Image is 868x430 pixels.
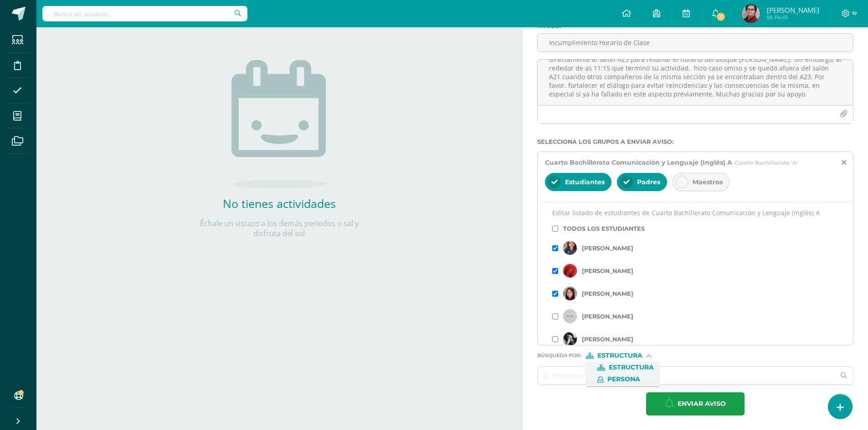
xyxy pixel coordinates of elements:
[537,353,581,358] span: Búsqueda por :
[678,393,726,415] span: Enviar aviso
[767,5,819,15] span: [PERSON_NAME]
[582,290,633,297] label: [PERSON_NAME]
[716,12,726,22] span: 7
[538,367,835,384] input: Ej. Primero primaria
[42,6,247,21] input: Busca un usuario...
[538,34,853,51] input: Titulo
[582,268,633,274] label: [PERSON_NAME]
[734,159,798,166] span: Cuarto Bachillerato 'A'
[582,336,633,343] label: [PERSON_NAME]
[607,377,640,382] span: Persona
[693,178,723,186] span: Maestros
[742,5,760,23] img: c9a93b4e3ae5c871dba39c2d8a78a895.png
[597,353,642,358] span: Estructura
[563,264,577,278] img: student
[552,209,838,217] p: Editar listado de estudiantes de Cuarto Bachillerato Comunicación y Lenguaje (Inglés) A
[563,332,577,346] img: student
[565,178,605,186] span: Estudiantes
[646,392,745,415] button: Enviar aviso
[188,218,370,238] p: Échale un vistazo a los demás períodos o sal y disfruta del sol
[767,14,819,21] span: Mi Perfil
[537,138,853,145] label: Selecciona los grupos a enviar aviso :
[545,158,732,167] span: Cuarto Bachillerato Comunicación y Lenguaje (Inglés) A
[609,365,654,370] span: Estructura
[563,241,577,255] img: student
[231,60,327,188] img: no_activities.png
[563,225,645,232] label: Todos los estudiantes
[582,313,633,320] label: [PERSON_NAME]
[582,245,633,252] label: [PERSON_NAME]
[637,178,660,186] span: Padres
[586,353,654,359] div: [object Object]
[563,287,577,300] img: student
[563,309,577,323] img: student
[538,60,853,105] textarea: Buenos días. [DATE] en el horario del bloque [PERSON_NAME] (10:50 - 11:35) los estudiantes de la ...
[188,196,370,211] h2: No tienes actividades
